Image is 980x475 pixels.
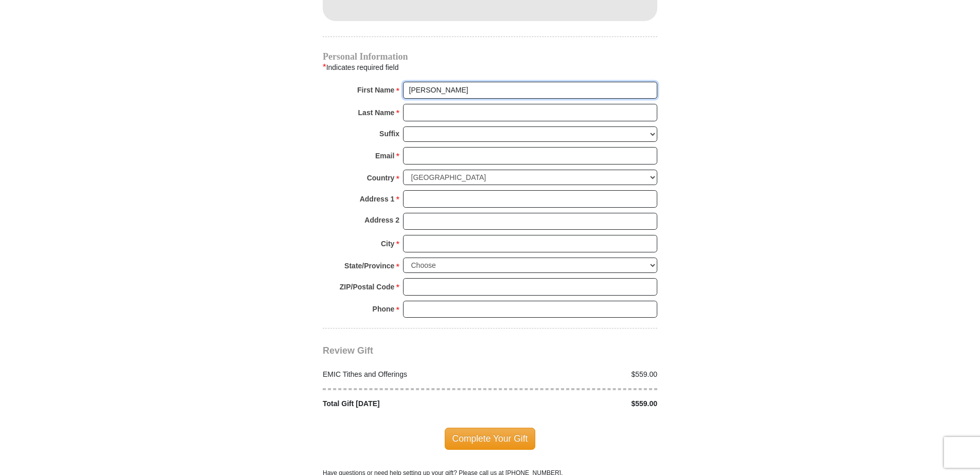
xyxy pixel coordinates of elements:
strong: Address 2 [364,213,399,227]
strong: Country [367,171,395,185]
span: Review Gift [323,345,373,356]
strong: Phone [373,302,395,316]
span: Complete Your Gift [445,428,536,449]
strong: State/Province [344,259,394,273]
strong: First Name [357,83,394,97]
h4: Personal Information [323,52,657,61]
div: $559.00 [490,369,663,380]
strong: Email [375,149,394,163]
div: Total Gift [DATE] [318,398,491,409]
div: EMIC Tithes and Offerings [318,369,491,380]
strong: Last Name [358,105,395,120]
strong: Address 1 [360,192,395,206]
div: $559.00 [490,398,663,409]
strong: Suffix [379,126,399,141]
strong: City [381,236,394,251]
strong: ZIP/Postal Code [340,280,395,294]
div: Indicates required field [323,61,657,74]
